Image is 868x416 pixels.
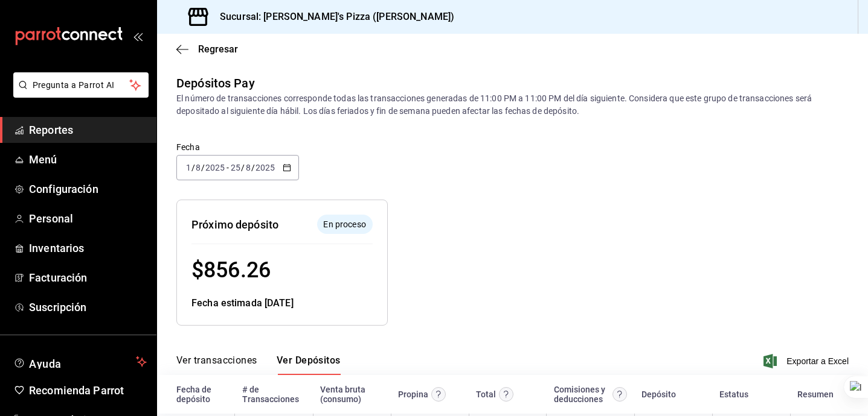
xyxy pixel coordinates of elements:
[29,355,131,369] span: Ayuda
[195,163,201,172] input: --
[242,385,306,404] div: # de Transacciones
[29,210,147,227] span: Personal
[318,218,370,231] span: En proceso
[431,387,446,402] svg: Las propinas mostradas excluyen toda configuración de retención.
[29,269,147,286] span: Facturación
[191,257,271,283] span: $ 856.26
[185,163,191,172] input: --
[29,382,147,399] span: Recomienda Parrot
[719,389,748,399] div: Estatus
[176,385,228,404] div: Fecha de depósito
[176,355,341,375] div: navigation tabs
[612,387,627,402] svg: Contempla comisión de ventas y propinas, IVA, cancelaciones y devoluciones.
[8,87,149,100] a: Pregunta a Parrot AI
[33,79,130,92] span: Pregunta a Parrot AI
[29,122,147,138] span: Reportes
[210,10,454,24] h3: Sucursal: [PERSON_NAME]'s Pizza ([PERSON_NAME])
[554,385,609,404] div: Comisiones y deducciones
[133,31,143,41] button: open_drawer_menu
[176,143,299,151] label: Fecha
[198,43,238,55] span: Regresar
[230,163,241,172] input: --
[251,163,255,172] span: /
[277,355,341,375] button: Ver Depósitos
[245,163,251,172] input: --
[227,163,229,172] span: -
[797,389,834,399] div: Resumen
[191,216,278,233] div: Próximo depósito
[29,299,147,315] span: Suscripción
[499,387,513,402] svg: Este monto equivale al total de la venta más otros abonos antes de aplicar comisión e IVA.
[320,385,384,404] div: Venta bruta (consumo)
[317,215,373,234] div: El depósito aún no se ha enviado a tu cuenta bancaria.
[176,355,257,375] button: Ver transacciones
[191,296,373,310] div: Fecha estimada [DATE]
[29,181,147,197] span: Configuración
[176,74,255,92] div: Depósitos Pay
[641,389,676,399] div: Depósito
[201,163,205,172] span: /
[176,43,238,55] button: Regresar
[29,151,147,168] span: Menú
[398,389,428,399] div: Propina
[766,354,849,368] button: Exportar a Excel
[13,72,149,98] button: Pregunta a Parrot AI
[476,389,496,399] div: Total
[176,92,849,118] div: El número de transacciones corresponde todas las transacciones generadas de 11:00 PM a 11:00 PM d...
[29,240,147,256] span: Inventarios
[255,163,275,172] input: ----
[241,163,245,172] span: /
[191,163,195,172] span: /
[205,163,225,172] input: ----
